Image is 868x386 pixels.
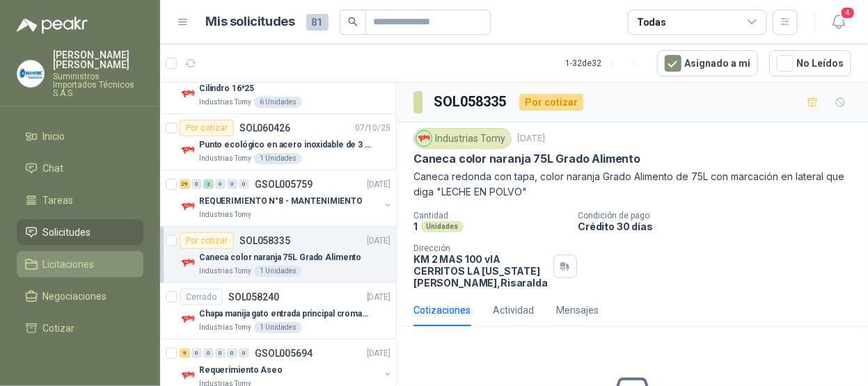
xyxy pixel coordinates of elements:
[203,179,214,189] div: 2
[43,225,91,240] span: Solicitudes
[254,97,302,108] div: 6 Unidades
[578,220,862,232] p: Crédito 30 días
[215,179,226,189] div: 0
[420,221,464,232] div: Unidades
[180,142,196,159] img: Company Logo
[191,348,202,358] div: 0
[413,152,640,166] p: Caneca color naranja 75L Grado Alimento
[227,179,237,189] div: 0
[254,266,302,277] div: 1 Unidades
[199,266,251,277] p: Industrias Tomy
[254,153,302,164] div: 1 Unidades
[199,153,251,164] p: Industrias Tomy
[206,12,295,32] h1: Mis solicitudes
[239,123,290,133] p: SOL060426
[367,178,390,191] p: [DATE]
[199,322,251,333] p: Industrias Tomy
[160,58,396,114] a: CerradoSOL06042807/10/25 Company LogoCilindro 16*25Industrias Tomy6 Unidades
[199,364,283,377] p: Requerimiento Aseo
[199,307,372,321] p: Chapa manija gato entrada principal cromado mate llave de seguridad
[199,251,361,264] p: Caneca color naranja 75L Grado Alimento
[17,61,44,87] img: Company Logo
[160,283,396,339] a: CerradoSOL058240[DATE] Company LogoChapa manija gato entrada principal cromado mate llave de segu...
[191,179,202,189] div: 0
[53,50,143,70] p: [PERSON_NAME] [PERSON_NAME]
[199,138,372,152] p: Punto ecológico en acero inoxidable de 3 puestos, con capacidad para 53 Litros por cada división.
[17,187,143,214] a: Tareas
[637,15,666,30] div: Todas
[43,257,95,272] span: Licitaciones
[355,122,390,135] p: 07/10/25
[53,72,143,97] p: Suministros Importados Técnicos S.A.S
[180,176,393,220] a: 29 0 2 0 0 0 GSOL005759[DATE] Company LogoREQUERIMIENTO N°8 - MANTENIMIENTOIndustrias Tomy
[17,315,143,341] a: Cotizar
[367,347,390,360] p: [DATE]
[17,17,88,33] img: Logo peakr
[43,161,64,176] span: Chat
[180,255,196,271] img: Company Logo
[517,132,545,145] p: [DATE]
[239,348,249,358] div: 0
[306,14,329,31] span: 81
[565,52,646,74] div: 1 - 32 de 32
[413,303,471,318] div: Cotizaciones
[180,179,190,189] div: 29
[180,232,234,249] div: Por cotizar
[254,322,302,333] div: 1 Unidades
[180,311,196,328] img: Company Logo
[160,114,396,170] a: Por cotizarSOL06042607/10/25 Company LogoPunto ecológico en acero inoxidable de 3 puestos, con ca...
[160,227,396,283] a: Por cotizarSOL058335[DATE] Company LogoCaneca color naranja 75L Grado AlimentoIndustrias Tomy1 Un...
[43,129,65,144] span: Inicio
[17,219,143,246] a: Solicitudes
[43,321,75,336] span: Cotizar
[519,94,583,111] div: Por cotizar
[493,303,534,318] div: Actividad
[180,348,190,358] div: 9
[413,220,418,232] p: 1
[239,179,249,189] div: 0
[199,82,254,95] p: Cilindro 16*25
[17,155,143,182] a: Chat
[17,123,143,150] a: Inicio
[416,131,432,146] img: Company Logo
[367,234,390,248] p: [DATE]
[255,348,313,358] p: GSOL005694
[413,253,548,289] p: KM 2 MAS 100 vIA CERRITOS LA [US_STATE] [PERSON_NAME] , Risaralda
[826,10,851,35] button: 4
[180,289,223,305] div: Cerrado
[199,209,251,220] p: Industrias Tomy
[413,169,851,200] p: Caneca redonda con tapa, color naranja Grado Alimento de 75L con marcación en lateral que diga "L...
[434,91,508,113] h3: SOL058335
[43,289,107,304] span: Negociaciones
[657,50,758,77] button: Asignado a mi
[180,120,234,136] div: Por cotizar
[239,236,290,246] p: SOL058335
[17,283,143,309] a: Negociaciones
[227,348,237,358] div: 0
[203,348,214,358] div: 0
[215,348,226,358] div: 0
[769,50,851,77] button: No Leídos
[413,211,567,220] p: Cantidad
[367,291,390,304] p: [DATE]
[413,128,512,149] div: Industrias Tomy
[43,193,74,208] span: Tareas
[840,6,855,19] span: 4
[228,292,279,302] p: SOL058240
[578,211,862,220] p: Condición de pago
[199,97,251,108] p: Industrias Tomy
[556,303,599,318] div: Mensajes
[180,86,196,102] img: Company Logo
[180,198,196,215] img: Company Logo
[255,179,313,189] p: GSOL005759
[17,251,143,278] a: Licitaciones
[199,195,363,208] p: REQUERIMIENTO N°8 - MANTENIMIENTO
[180,367,196,384] img: Company Logo
[348,17,358,26] span: search
[413,243,548,253] p: Dirección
